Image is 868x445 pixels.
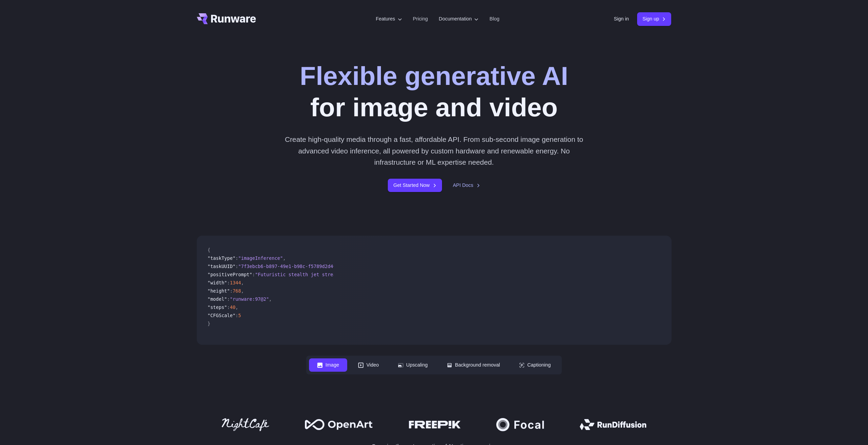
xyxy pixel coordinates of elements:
[227,280,230,285] span: :
[413,15,428,23] a: Pricing
[208,272,252,277] span: "positivePrompt"
[235,255,238,261] span: :
[227,305,230,310] span: :
[235,305,238,310] span: ,
[390,358,436,372] button: Upscaling
[283,255,285,261] span: ,
[233,288,241,294] span: 768
[227,296,230,302] span: :
[208,264,236,269] span: "taskUUID"
[208,255,236,261] span: "taskType"
[208,247,210,253] span: {
[230,288,233,294] span: :
[208,296,227,302] span: "model"
[453,181,480,189] a: API Docs
[269,296,272,302] span: ,
[637,12,672,26] a: Sign up
[208,288,230,294] span: "height"
[208,305,227,310] span: "steps"
[241,288,244,294] span: ,
[235,313,238,318] span: :
[230,280,241,285] span: 1344
[241,280,244,285] span: ,
[309,358,347,372] button: Image
[208,280,227,285] span: "width"
[230,305,235,310] span: 40
[282,134,586,168] p: Create high-quality media through a fast, affordable API. From sub-second image generation to adv...
[230,296,269,302] span: "runware:97@2"
[208,321,210,326] span: }
[511,358,559,372] button: Captioning
[439,358,508,372] button: Background removal
[197,13,256,24] a: Go to /
[489,15,499,23] a: Blog
[238,313,241,318] span: 5
[614,15,629,23] a: Sign in
[300,60,568,123] h1: for image and video
[350,358,387,372] button: Video
[252,272,255,277] span: :
[439,15,479,23] label: Documentation
[238,255,283,261] span: "imageInference"
[238,264,344,269] span: "7f3ebcb6-b897-49e1-b98c-f5789d2d40d7"
[208,313,236,318] span: "CFGScale"
[235,264,238,269] span: :
[255,272,509,277] span: "Futuristic stealth jet streaking through a neon-lit cityscape with glowing purple exhaust"
[300,61,568,90] strong: Flexible generative AI
[388,179,442,192] a: Get Started Now
[376,15,402,23] label: Features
